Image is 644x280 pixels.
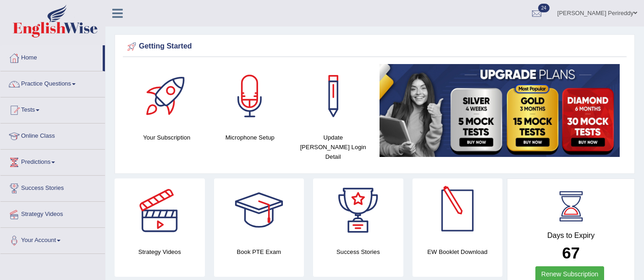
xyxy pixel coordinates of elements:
[125,40,624,54] div: Getting Started
[0,150,105,172] a: Predictions
[0,97,105,120] a: Tests
[380,64,620,157] img: small5.jpg
[214,247,304,257] h4: Book PTE Exam
[115,247,205,257] h4: Strategy Videos
[0,71,105,94] a: Practice Questions
[130,133,204,142] h4: Your Subscription
[562,244,580,262] b: 67
[0,228,105,251] a: Your Account
[213,133,287,142] h4: Microphone Setup
[0,176,105,199] a: Success Stories
[0,45,103,68] a: Home
[296,133,370,162] h4: Update [PERSON_NAME] Login Detail
[517,232,624,240] h4: Days to Expiry
[0,202,105,225] a: Strategy Videos
[413,247,503,257] h4: EW Booklet Download
[313,247,403,257] h4: Success Stories
[538,4,550,12] span: 24
[0,124,105,146] a: Online Class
